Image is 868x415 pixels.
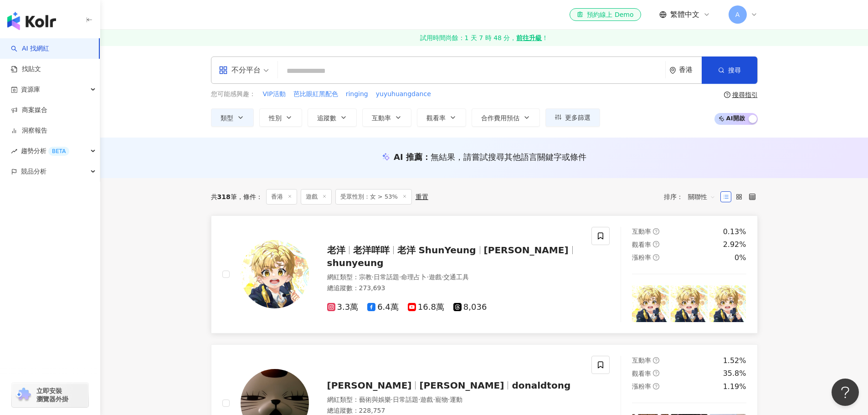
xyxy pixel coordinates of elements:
span: 性別 [269,114,282,122]
span: 宗教 [359,273,372,281]
span: · [442,273,443,281]
span: yuyuhuangdance [376,90,431,99]
div: 不分平台 [219,63,261,77]
span: 8,036 [453,302,487,312]
span: 趨勢分析 [21,141,69,161]
span: 寵物 [435,396,448,403]
span: 競品分析 [21,161,46,182]
span: appstore [219,66,228,75]
span: [PERSON_NAME] [327,380,412,391]
span: question-circle [653,254,659,261]
span: question-circle [653,370,659,376]
span: 您可能感興趣： [211,90,256,99]
span: A [735,10,740,20]
span: · [426,273,428,281]
div: 網紅類型 ： [327,273,581,282]
span: ringing [346,90,368,99]
div: 排序： [664,190,720,204]
div: 35.8% [723,369,746,379]
span: 無結果，請嘗試搜尋其他語言關鍵字或條件 [431,152,586,162]
span: · [372,273,374,281]
span: · [399,273,401,281]
span: · [433,396,435,403]
div: 搜尋指引 [732,91,758,98]
a: KOL Avatar老洋老洋咩咩老洋 ShunYeung[PERSON_NAME]shunyeung網紅類型：宗教·日常話題·命理占卜·遊戲·交通工具總追蹤數：273,6933.3萬6.4萬16... [211,215,758,333]
div: 2.92% [723,240,746,250]
a: 找貼文 [11,65,41,74]
span: question-circle [653,383,659,389]
img: post-image [709,285,746,322]
span: 類型 [221,114,233,122]
img: chrome extension [15,388,32,402]
span: 觀看率 [632,241,651,248]
img: post-image [671,285,708,322]
button: 觀看率 [417,108,466,127]
span: 6.4萬 [367,302,399,312]
span: 日常話題 [374,273,399,281]
a: 商案媒合 [11,106,47,115]
span: question-circle [653,241,659,247]
a: 洞察報告 [11,126,47,135]
div: 共 筆 [211,193,237,200]
span: 立即安裝 瀏覽器外掛 [36,387,68,403]
span: question-circle [653,228,659,235]
div: 0% [734,253,746,263]
span: 老洋 [327,245,345,256]
span: 命理占卜 [401,273,426,281]
button: 互動率 [362,108,411,127]
a: 試用時間尚餘：1 天 7 時 48 分，前往升級！ [100,30,868,46]
span: 合作費用預估 [481,114,519,122]
span: 老洋咩咩 [353,245,390,256]
span: [PERSON_NAME] [484,245,569,256]
span: rise [11,148,17,154]
div: 總追蹤數 ： 273,693 [327,284,581,293]
span: 漲粉率 [632,254,651,261]
span: 追蹤數 [317,114,336,122]
span: 互動率 [632,357,651,364]
strong: 前往升級 [516,33,542,42]
img: KOL Avatar [241,240,309,308]
img: logo [7,12,56,30]
span: 交通工具 [443,273,469,281]
div: 重置 [416,193,428,200]
div: 0.13% [723,227,746,237]
span: [PERSON_NAME] [419,380,504,391]
span: 觀看率 [426,114,446,122]
button: 追蹤數 [308,108,357,127]
span: donaldtong [512,380,570,391]
span: 互動率 [372,114,391,122]
span: 日常話題 [393,396,418,403]
span: 受眾性別：女 > 53% [335,189,412,205]
span: 3.3萬 [327,302,359,312]
span: 香港 [266,189,297,205]
span: question-circle [724,92,730,98]
span: 條件 ： [237,193,262,200]
button: 性別 [259,108,302,127]
div: 網紅類型 ： [327,395,581,405]
div: 預約線上 Demo [577,10,633,19]
span: 遊戲 [301,189,332,205]
span: 搜尋 [728,67,741,74]
button: 類型 [211,108,254,127]
button: yuyuhuangdance [375,89,431,99]
span: 318 [217,193,231,200]
a: 預約線上 Demo [570,8,641,21]
a: searchAI 找網紅 [11,44,49,53]
button: 合作費用預估 [472,108,540,127]
div: BETA [48,147,69,156]
button: 搜尋 [702,56,757,84]
span: 16.8萬 [408,302,444,312]
span: 繁體中文 [670,10,699,20]
div: 1.52% [723,356,746,366]
span: VIP活動 [263,90,286,99]
span: question-circle [653,357,659,364]
span: 漲粉率 [632,383,651,390]
button: 芭比眼紅黑配色 [293,89,339,99]
span: 觀看率 [632,370,651,377]
span: 藝術與娛樂 [359,396,391,403]
div: 1.19% [723,382,746,392]
span: 資源庫 [21,79,40,100]
button: VIP活動 [262,89,286,99]
img: post-image [632,285,669,322]
span: · [418,396,420,403]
